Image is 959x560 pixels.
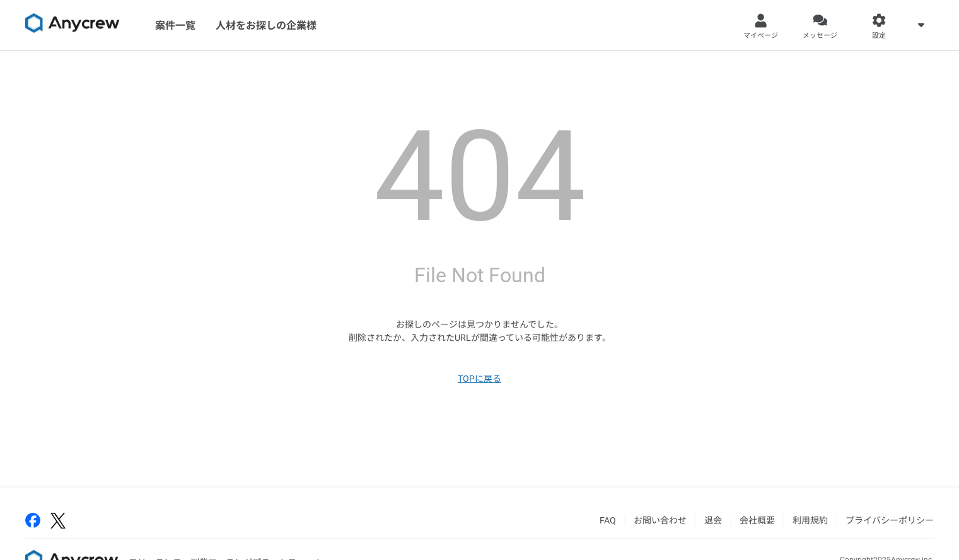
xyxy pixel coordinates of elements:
span: 設定 [872,31,886,41]
a: プライバシーポリシー [846,515,934,525]
p: お探しのページは見つかりませんでした。 削除されたか、入力されたURLが間違っている可能性があります。 [349,318,611,345]
span: メッセージ [803,31,837,41]
a: TOPに戻る [458,372,501,386]
a: 退会 [704,515,722,525]
h1: 404 [374,114,586,240]
a: 会社概要 [740,515,775,525]
img: x-391a3a86.png [50,513,66,529]
a: お問い合わせ [634,515,687,525]
span: マイページ [743,31,778,41]
h2: File Not Found [414,260,545,290]
img: facebook-2adfd474.png [25,513,40,528]
img: 8DqYSo04kwAAAAASUVORK5CYII= [25,13,120,33]
a: 利用規約 [793,515,828,525]
a: FAQ [600,515,616,525]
